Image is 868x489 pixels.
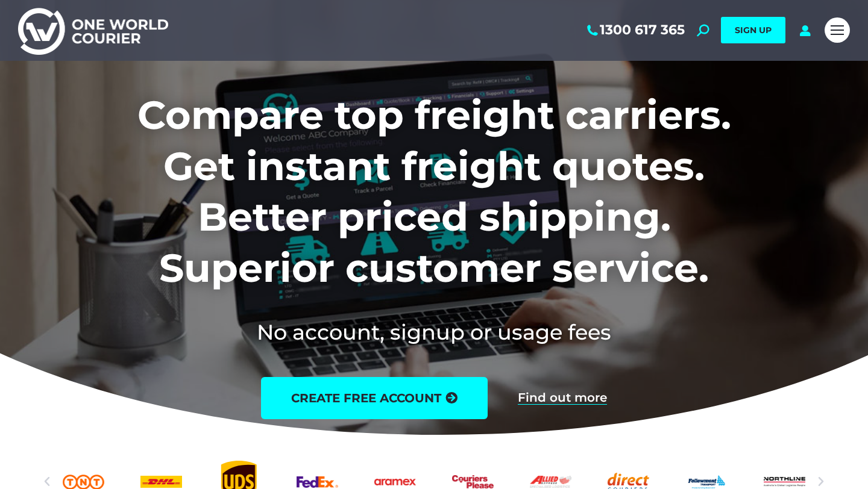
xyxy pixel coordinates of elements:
a: create free account [261,377,488,419]
img: One World Courier [18,6,168,55]
h2: No account, signup or usage fees [58,317,811,347]
h1: Compare top freight carriers. Get instant freight quotes. Better priced shipping. Superior custom... [58,90,811,293]
a: 1300 617 365 [585,22,685,38]
a: Find out more [518,391,607,405]
a: SIGN UP [721,17,785,43]
span: SIGN UP [735,25,772,36]
a: Mobile menu icon [825,17,850,43]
